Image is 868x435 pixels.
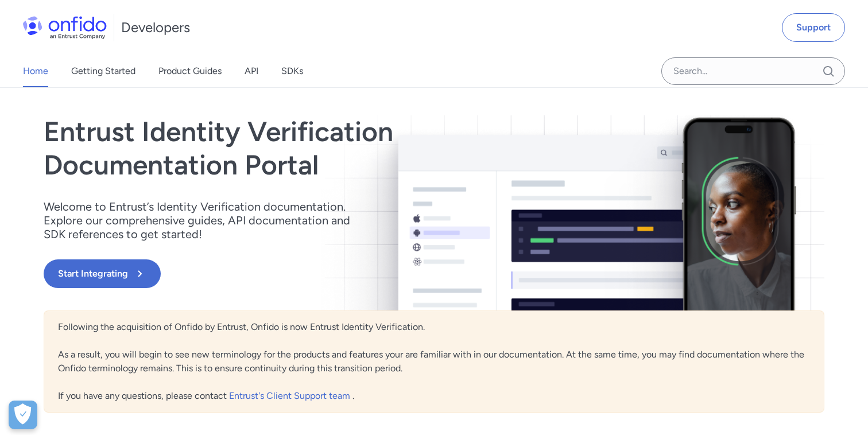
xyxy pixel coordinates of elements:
input: Onfido search input field [661,57,845,85]
img: Onfido Logo [23,16,107,39]
div: Following the acquisition of Onfido by Entrust, Onfido is now Entrust Identity Verification. As a... [44,310,824,413]
a: API [245,55,258,87]
button: Open Preferences [9,401,37,429]
button: Start Integrating [44,259,161,288]
a: Product Guides [158,55,222,87]
a: Start Integrating [44,259,590,288]
a: SDKs [281,55,303,87]
a: Support [782,13,845,42]
h1: Entrust Identity Verification Documentation Portal [44,115,590,181]
div: Cookie Preferences [9,401,37,429]
h1: Developers [121,18,190,37]
a: Entrust's Client Support team [229,390,352,401]
a: Home [23,55,48,87]
a: Getting Started [71,55,135,87]
p: Welcome to Entrust’s Identity Verification documentation. Explore our comprehensive guides, API d... [44,200,365,241]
